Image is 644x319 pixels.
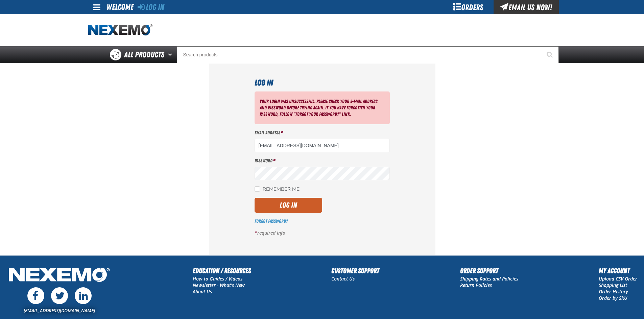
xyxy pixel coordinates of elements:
a: How to Guides / Videos [193,275,242,282]
h2: My Account [599,266,637,276]
a: [EMAIL_ADDRESS][DOMAIN_NAME] [24,307,95,314]
span: All Products [124,49,164,61]
label: Email Address [255,130,390,136]
label: Remember Me [255,186,300,193]
a: Shipping Rates and Policies [460,275,518,282]
button: Start Searching [542,46,559,63]
a: Contact Us [331,275,355,282]
a: Home [88,24,152,36]
a: Upload CSV Order [599,275,637,282]
div: Your login was unsuccessful. Please check your e-mail address and password before trying again. I... [255,91,390,124]
a: Order History [599,288,628,295]
a: Newsletter - What's New [193,282,245,288]
img: Nexemo logo [88,24,152,36]
button: Log In [255,198,322,213]
label: Password [255,158,390,164]
img: Nexemo Logo [7,266,112,286]
a: About Us [193,288,212,295]
h2: Customer Support [331,266,379,276]
p: required info [255,230,390,236]
input: Remember Me [255,186,260,192]
a: Order by SKU [599,295,627,301]
button: Open All Products pages [166,46,177,63]
a: Shopping List [599,282,627,288]
a: Log In [138,2,164,12]
h1: Log In [255,77,390,89]
a: Return Policies [460,282,492,288]
h2: Education / Resources [193,266,251,276]
h2: Order Support [460,266,518,276]
input: Search [177,46,559,63]
a: Forgot Password? [255,218,288,224]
